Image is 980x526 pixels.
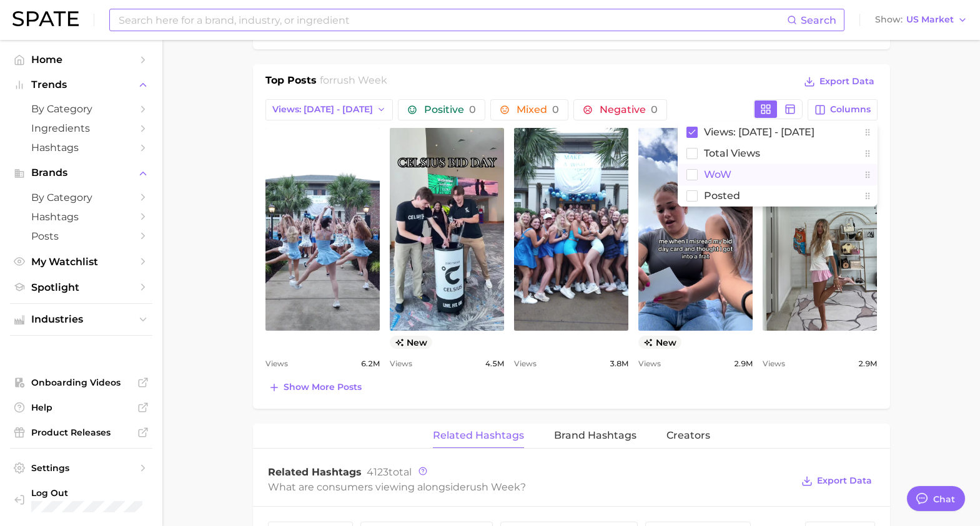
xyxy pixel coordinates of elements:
a: Spotlight [10,278,152,297]
span: Show [875,16,903,23]
a: Product Releases [10,423,152,442]
a: by Category [10,188,152,207]
button: Columns [808,99,877,120]
span: Positive [424,105,476,115]
a: Home [10,50,152,69]
span: 0 [552,104,559,115]
span: 0 [651,104,658,115]
span: 2.9m [858,356,877,371]
span: Show more posts [284,382,362,392]
a: Hashtags [10,138,152,157]
span: Views [514,356,537,371]
a: Hashtags [10,207,152,226]
span: Views [763,356,785,371]
span: 0 [469,104,476,115]
span: Posted [704,190,740,201]
span: Log Out [31,487,167,499]
a: Help [10,398,152,417]
span: Views [638,356,661,371]
div: What are consumers viewing alongside ? [268,479,793,495]
span: Export Data [819,76,874,87]
h1: Top Posts [265,73,317,92]
span: Spotlight [31,281,131,293]
span: Posts [31,230,131,242]
button: Views: [DATE] - [DATE] [265,99,393,120]
span: Home [31,54,131,66]
span: US Market [906,16,954,23]
span: Brands [31,167,131,178]
span: Related Hashtags [268,466,362,478]
span: Creators [666,430,710,441]
button: Show more posts [265,379,365,396]
span: new [638,336,681,349]
div: Columns [678,122,878,207]
span: Mixed [517,105,559,115]
span: 3.8m [610,356,628,371]
span: WoW [704,169,731,180]
a: Posts [10,226,152,246]
button: Export Data [798,472,874,490]
a: Settings [10,459,152,477]
a: by Category [10,99,152,119]
span: Views: [DATE] - [DATE] [272,104,373,115]
h2: for [320,73,387,92]
button: Trends [10,75,152,94]
span: 4123 [367,466,389,478]
button: Industries [10,310,152,329]
span: 2.9m [734,356,753,371]
span: Total Views [704,148,760,158]
span: Brand Hashtags [554,430,636,441]
span: Related Hashtags [433,430,524,441]
span: new [390,336,433,349]
span: rush week [333,74,387,86]
span: Views [265,356,288,371]
button: Brands [10,163,152,182]
span: Industries [31,314,131,325]
span: Onboarding Videos [31,377,131,388]
span: total [367,466,412,478]
img: SPATE [12,11,79,26]
button: ShowUS Market [872,12,971,28]
span: My Watchlist [31,256,131,268]
span: Columns [830,104,871,115]
a: Onboarding Videos [10,373,152,392]
span: Trends [31,79,131,90]
span: Settings [31,462,131,474]
input: Search here for a brand, industry, or ingredient [117,9,787,31]
span: Search [801,14,836,26]
a: Ingredients [10,119,152,138]
span: Help [31,402,131,413]
a: Log out. Currently logged in with e-mail marissa.callender@digitas.com. [10,484,152,516]
span: Ingredients [31,122,131,134]
span: 4.5m [485,356,504,371]
a: My Watchlist [10,252,152,271]
span: rush week [466,481,520,493]
span: by Category [31,192,131,203]
span: 6.2m [361,356,380,371]
span: Negative [600,105,658,115]
span: Views: [DATE] - [DATE] [704,127,814,137]
span: Export Data [817,475,872,486]
span: by Category [31,103,131,115]
span: Hashtags [31,142,131,153]
button: Export Data [801,73,877,90]
span: Hashtags [31,211,131,223]
span: Product Releases [31,427,131,438]
span: Views [390,356,412,371]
